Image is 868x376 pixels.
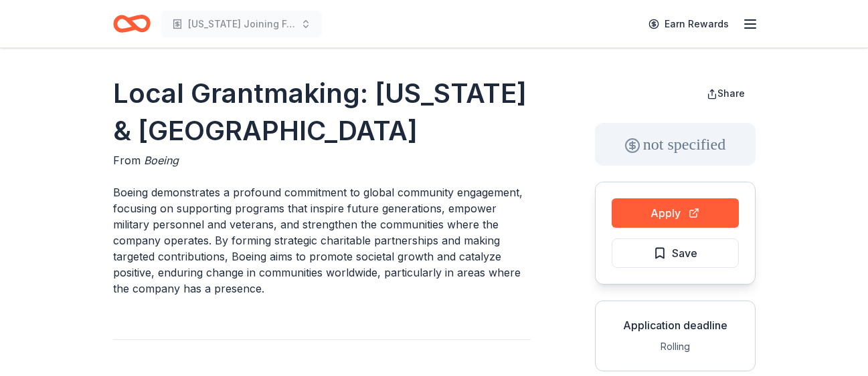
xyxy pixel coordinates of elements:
span: Save [672,244,697,262]
div: From [113,152,531,168]
div: Application deadline [606,317,744,333]
span: Share [717,87,745,99]
button: Save [612,238,739,268]
button: Share [696,80,756,107]
a: Home [113,8,151,39]
span: [US_STATE] Joining Forces Southern Region [PERSON_NAME] and Veterans Night Out [188,16,295,32]
span: Boeing [144,154,179,167]
a: Earn Rewards [640,12,737,36]
div: not specified [595,123,756,166]
div: Rolling [606,339,744,355]
button: Apply [612,198,739,228]
button: [US_STATE] Joining Forces Southern Region [PERSON_NAME] and Veterans Night Out [161,11,322,37]
p: Boeing demonstrates a profound commitment to global community engagement, focusing on supporting ... [113,184,531,297]
h1: Local Grantmaking: [US_STATE] & [GEOGRAPHIC_DATA] [113,75,531,150]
